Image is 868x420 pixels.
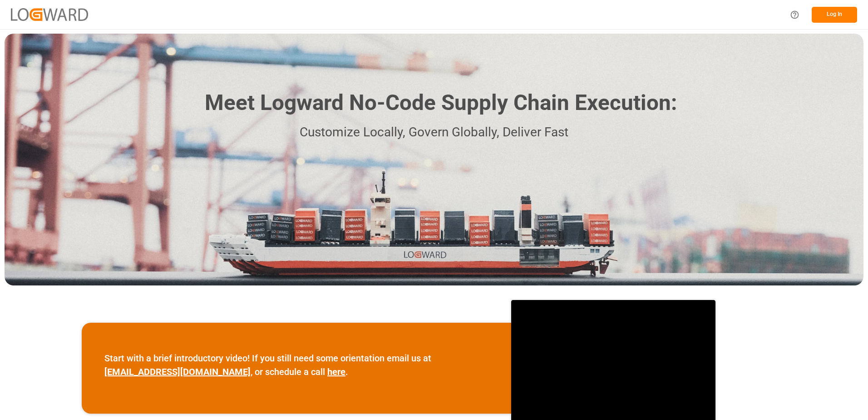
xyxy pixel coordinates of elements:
button: Log In [812,7,857,23]
a: here [327,366,345,377]
p: Start with a brief introductory video! If you still need some orientation email us at , or schedu... [104,351,488,379]
button: Help Center [784,5,805,25]
p: Customize Locally, Govern Globally, Deliver Fast [191,122,677,143]
a: [EMAIL_ADDRESS][DOMAIN_NAME] [104,366,251,377]
img: Logward_new_orange.png [11,8,88,20]
h1: Meet Logward No-Code Supply Chain Execution: [205,87,677,119]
